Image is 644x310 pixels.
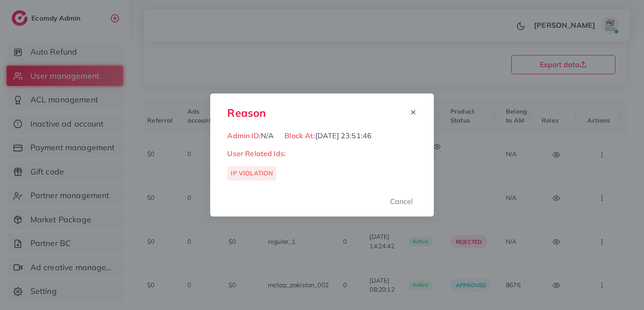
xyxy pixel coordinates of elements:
[315,131,372,140] span: [DATE] 23:51:46
[261,131,274,140] span: N/A
[227,106,266,119] h3: Reason
[227,131,260,140] span: Admin ID:
[231,168,273,178] p: IP VIOLATION
[379,191,424,211] button: Cancel
[227,149,286,158] span: User Related Ids:
[284,131,315,140] span: Block At:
